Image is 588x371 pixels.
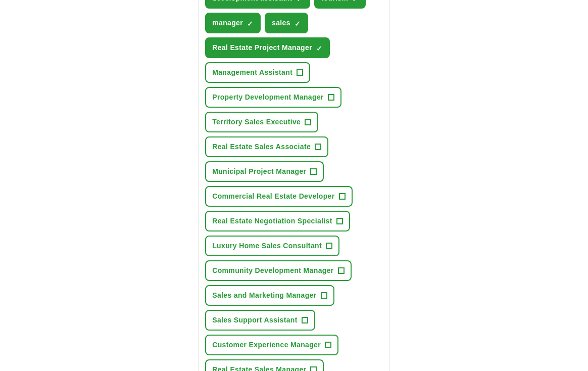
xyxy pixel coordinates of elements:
span: Real Estate Negotiation Specialist [212,216,332,226]
span: Real Estate Project Manager [212,42,312,53]
span: sales [272,18,290,28]
span: manager [212,18,243,28]
button: Sales and Marketing Manager [205,285,334,306]
span: Territory Sales Executive [212,117,301,127]
span: Commercial Real Estate Developer [212,191,334,202]
span: ✓ [316,44,322,53]
button: Community Development Manager [205,260,351,281]
button: Property Development Manager [205,87,341,108]
span: Luxury Home Sales Consultant [212,241,322,251]
button: Luxury Home Sales Consultant [205,236,339,256]
span: Community Development Manager [212,265,333,276]
button: Sales Support Assistant [205,310,315,331]
button: Municipal Project Manager [205,161,324,182]
span: ✓ [247,20,253,28]
button: manager✓ [205,13,261,33]
span: Management Assistant [212,67,292,78]
span: ✓ [295,20,301,28]
button: Territory Sales Executive [205,112,318,132]
button: Real Estate Negotiation Specialist [205,211,350,231]
span: Customer Experience Manager [212,340,321,350]
button: Real Estate Project Manager✓ [205,37,330,58]
button: Real Estate Sales Associate [205,136,328,157]
button: Customer Experience Manager [205,335,338,355]
span: Real Estate Sales Associate [212,142,311,152]
span: Sales Support Assistant [212,315,298,326]
button: sales✓ [265,13,308,33]
span: Property Development Manager [212,92,324,103]
span: Municipal Project Manager [212,166,306,177]
button: Commercial Real Estate Developer [205,186,352,207]
span: Sales and Marketing Manager [212,290,316,301]
button: Management Assistant [205,62,310,83]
